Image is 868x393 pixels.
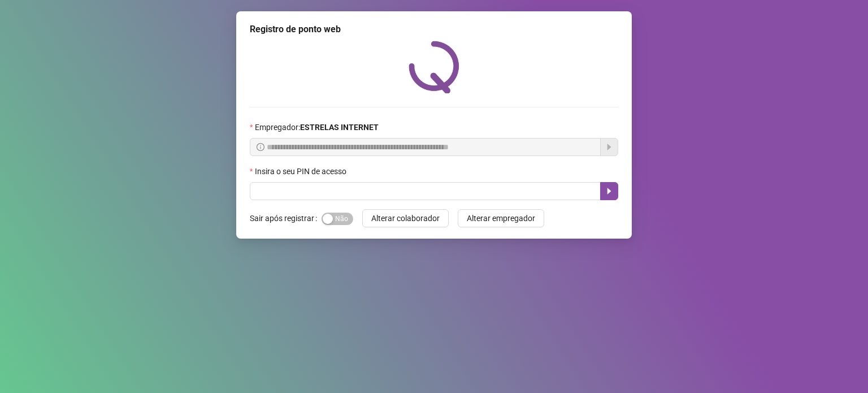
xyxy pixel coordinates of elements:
[371,212,440,224] span: Alterar colaborador
[255,121,379,133] span: Empregador :
[257,143,264,151] span: info-circle
[362,209,449,227] button: Alterar colaborador
[300,123,379,132] strong: ESTRELAS INTERNET
[605,187,614,196] span: caret-right
[467,212,535,224] span: Alterar empregador
[250,165,354,178] label: Insira o seu PIN de acesso
[250,209,322,227] label: Sair após registrar
[458,209,544,227] button: Alterar empregador
[409,41,459,93] img: QRPoint
[250,23,618,36] div: Registro de ponto web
